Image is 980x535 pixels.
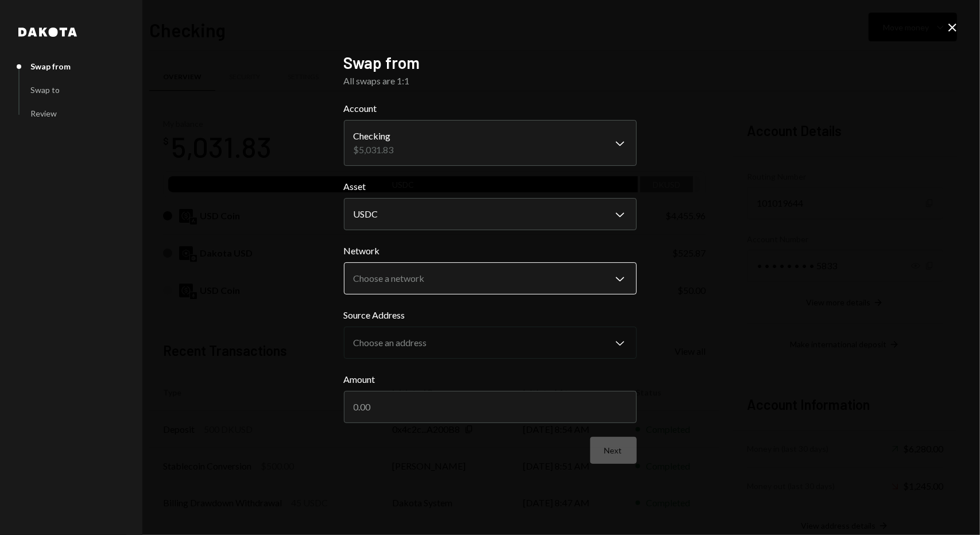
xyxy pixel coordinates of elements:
[30,85,60,95] div: Swap to
[344,327,637,359] button: Source Address
[344,391,637,423] input: 0.00
[344,180,637,193] label: Asset
[344,308,637,322] label: Source Address
[344,120,637,166] button: Account
[344,373,637,386] label: Amount
[344,102,637,115] label: Account
[30,108,57,118] div: Review
[344,52,637,74] h2: Swap from
[30,61,71,71] div: Swap from
[344,74,637,88] div: All swaps are 1:1
[344,198,637,230] button: Asset
[344,244,637,258] label: Network
[344,262,637,294] button: Network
